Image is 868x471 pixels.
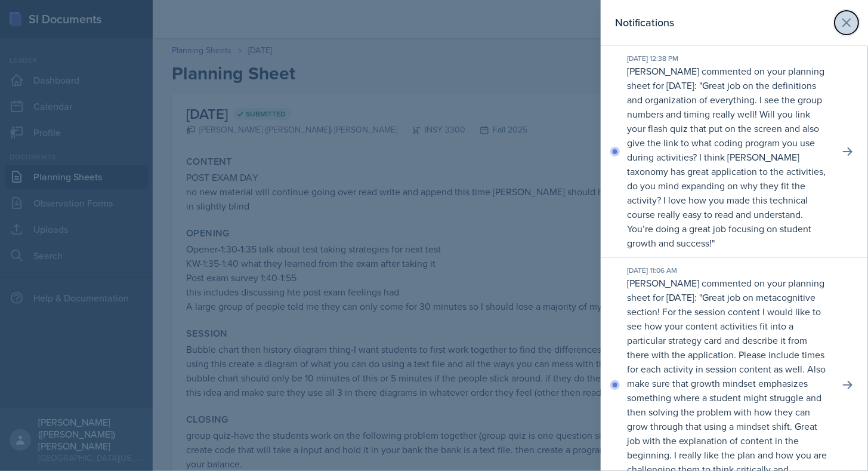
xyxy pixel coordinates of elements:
[627,79,826,250] p: Great job on the definitions and organization of everything. I see the group numbers and timing r...
[627,64,830,250] p: [PERSON_NAME] commented on your planning sheet for [DATE]: " "
[627,53,830,64] div: [DATE] 12:38 PM
[615,14,674,31] h2: Notifications
[627,265,830,276] div: [DATE] 11:06 AM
